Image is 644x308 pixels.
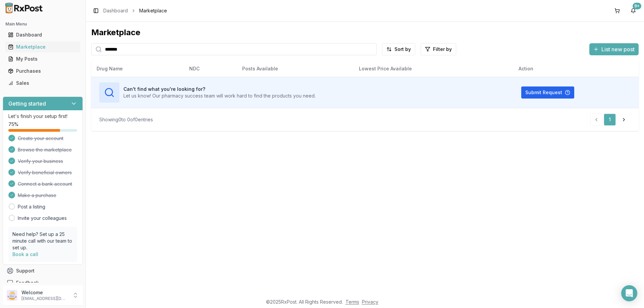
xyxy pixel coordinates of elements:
[103,7,167,14] nav: breadcrumb
[589,43,639,55] button: List new post
[5,21,80,27] h2: Main Menu
[8,68,77,74] div: Purchases
[521,86,574,99] button: Submit Request
[18,135,63,142] span: Create your account
[12,231,73,251] p: Need help? Set up a 25 minute call with our team to set up.
[99,116,153,123] div: Showing 0 to 0 of 0 entries
[21,296,68,301] p: [EMAIL_ADDRESS][DOMAIN_NAME]
[18,181,72,187] span: Connect a bank account
[382,43,415,55] button: Sort by
[617,114,631,126] a: Go to next page
[3,277,83,289] button: Feedback
[3,54,83,64] button: My Posts
[5,41,80,53] a: Marketplace
[3,66,83,76] button: Purchases
[8,113,77,120] p: Let's finish your setup first!
[12,251,38,257] a: Book a call
[3,42,83,52] button: Marketplace
[139,7,167,14] span: Marketplace
[184,61,237,77] th: NDC
[91,27,639,38] div: Marketplace
[8,100,46,108] h3: Getting started
[123,93,316,99] p: Let us know! Our pharmacy success team will work hard to find the products you need.
[5,65,80,77] a: Purchases
[18,203,45,210] a: Post a listing
[7,290,17,301] img: User avatar
[5,53,80,65] a: My Posts
[433,46,452,53] span: Filter by
[3,78,83,88] button: Sales
[628,5,639,16] button: 9+
[237,61,354,77] th: Posts Available
[345,299,359,305] a: Terms
[16,280,39,286] span: Feedback
[123,86,316,93] h3: Can't find what you're looking for?
[18,146,72,153] span: Browse the marketplace
[8,44,77,50] div: Marketplace
[18,192,56,199] span: Make a purchase
[621,285,637,301] div: Open Intercom Messenger
[8,56,77,62] div: My Posts
[103,7,128,14] a: Dashboard
[18,158,63,165] span: Verify your business
[590,114,631,126] nav: pagination
[513,61,639,77] th: Action
[589,47,639,53] a: List new post
[3,265,83,277] button: Support
[354,61,513,77] th: Lowest Price Available
[3,3,46,13] img: RxPost Logo
[5,77,80,89] a: Sales
[5,29,80,41] a: Dashboard
[18,169,72,176] span: Verify beneficial owners
[362,299,378,305] a: Privacy
[3,29,83,40] button: Dashboard
[18,215,67,222] a: Invite your colleagues
[8,121,18,128] span: 75 %
[394,46,411,53] span: Sort by
[633,3,641,9] div: 9+
[91,61,184,77] th: Drug Name
[8,32,77,38] div: Dashboard
[21,289,68,296] p: Welcome
[8,80,77,86] div: Sales
[604,114,616,126] a: 1
[421,43,456,55] button: Filter by
[601,45,635,53] span: List new post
